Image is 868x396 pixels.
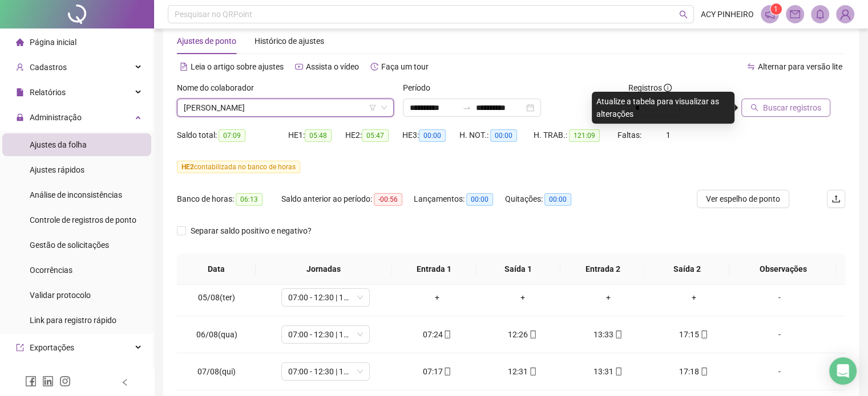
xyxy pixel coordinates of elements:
[575,328,642,341] div: 13:33
[770,3,782,15] sup: 1
[664,84,672,92] span: info-circle
[403,328,471,341] div: 07:24
[815,9,825,19] span: bell
[679,10,688,19] span: search
[660,365,728,378] div: 17:18
[16,63,24,71] span: user-add
[569,129,600,142] span: 121:09
[121,378,129,386] span: left
[281,193,414,206] div: Saldo anterior ao período:
[741,99,830,117] button: Buscar registros
[466,193,493,206] span: 00:00
[403,291,471,304] div: +
[374,193,402,206] span: -00:56
[613,330,623,338] span: mobile
[402,129,459,142] div: HE 3:
[177,254,256,285] th: Data
[729,254,837,285] th: Observações
[745,365,813,378] div: -
[30,215,136,224] span: Controle de registros de ponto
[476,254,560,285] th: Saída 1
[666,130,671,140] span: 1
[177,81,261,94] label: Nome do colaborador
[837,6,854,23] img: 88575
[59,375,71,387] span: instagram
[660,328,728,341] div: 17:15
[370,63,378,71] span: history
[613,368,623,375] span: mobile
[758,62,842,71] span: Alternar para versão lite
[419,129,446,142] span: 00:00
[30,38,76,47] span: Página inicial
[181,163,194,171] span: HE 2
[288,326,363,343] span: 07:00 - 12:30 | 13:30 - 17:00
[177,193,281,206] div: Banco de horas:
[701,8,754,21] span: ACY PINHEIRO
[575,365,642,378] div: 13:31
[699,368,708,375] span: mobile
[790,9,800,19] span: mail
[288,289,363,306] span: 07:00 - 12:30 | 13:30 - 16:00
[25,375,37,387] span: facebook
[699,330,708,338] span: mobile
[528,330,537,338] span: mobile
[197,367,236,376] span: 07/08(qui)
[489,291,556,304] div: +
[381,104,387,111] span: down
[177,161,300,173] span: contabilizada no banco de horas
[490,129,517,142] span: 00:00
[544,193,571,206] span: 00:00
[16,344,24,352] span: export
[30,113,82,122] span: Administração
[628,81,672,94] span: Registros
[191,62,284,71] span: Leia o artigo sobre ajustes
[16,88,24,96] span: file
[30,165,84,174] span: Ajustes rápidos
[534,129,617,142] div: H. TRAB.:
[184,99,387,116] span: ISABELLA MARTINS ROCHA
[592,92,734,124] div: Atualize a tabela para visualizar as alterações
[462,103,471,112] span: swap-right
[362,129,389,142] span: 05:47
[660,291,728,304] div: +
[489,365,556,378] div: 12:31
[750,104,758,112] span: search
[30,140,87,149] span: Ajustes da folha
[30,240,109,250] span: Gestão de solicitações
[528,368,537,375] span: mobile
[30,63,67,72] span: Cadastros
[219,129,245,142] span: 07:09
[747,63,755,71] span: swap
[459,129,534,142] div: H. NOT.:
[442,368,451,375] span: mobile
[738,263,827,275] span: Observações
[255,36,324,46] span: Histórico de ajustes
[617,130,643,140] span: Faltas:
[505,193,588,206] div: Quitações:
[196,330,237,339] span: 06/08(qua)
[403,365,471,378] div: 07:17
[829,357,857,385] div: Open Intercom Messenger
[763,101,821,114] span: Buscar registros
[831,194,841,203] span: upload
[442,330,451,338] span: mobile
[30,190,122,199] span: Análise de inconsistências
[745,328,813,341] div: -
[288,363,363,380] span: 07:00 - 12:30 | 13:30 - 17:00
[369,104,376,111] span: filter
[774,5,778,13] span: 1
[177,36,236,46] span: Ajustes de ponto
[391,254,476,285] th: Entrada 1
[345,129,402,142] div: HE 2:
[30,343,74,352] span: Exportações
[403,81,438,94] label: Período
[560,254,645,285] th: Entrada 2
[288,129,345,142] div: HE 1:
[30,368,72,377] span: Integrações
[30,291,91,300] span: Validar protocolo
[462,103,471,112] span: to
[745,291,813,304] div: -
[306,62,359,71] span: Assista o vídeo
[42,375,54,387] span: linkedin
[30,266,72,275] span: Ocorrências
